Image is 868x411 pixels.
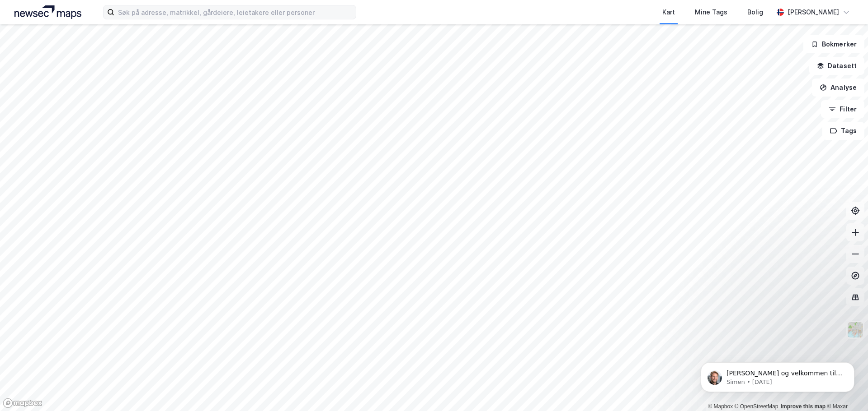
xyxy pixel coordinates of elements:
div: Mine Tags [695,7,727,18]
a: Mapbox [708,403,733,410]
button: Tags [822,122,864,140]
a: Improve this map [781,403,826,410]
button: Datasett [809,57,864,75]
button: Bokmerker [803,35,864,53]
button: Analyse [812,79,864,97]
div: Kart [662,7,675,18]
img: logo.a4113a55bc3d86da70a041830d287a7e.svg [14,5,81,19]
iframe: Intercom notifications message [687,343,868,406]
a: Mapbox homepage [3,398,42,408]
div: [PERSON_NAME] [788,7,839,18]
input: Søk på adresse, matrikkel, gårdeiere, leietakere eller personer [114,5,356,19]
button: Filter [821,100,864,118]
div: Bolig [747,7,763,18]
img: Z [847,321,864,338]
a: OpenStreetMap [735,403,778,410]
